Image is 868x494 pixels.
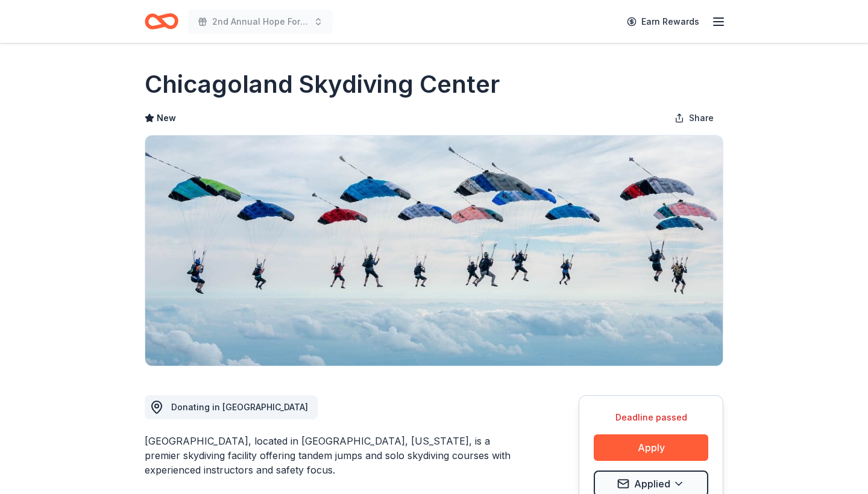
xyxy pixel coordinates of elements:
span: Donating in [GEOGRAPHIC_DATA] [171,402,308,412]
span: Applied [634,476,670,492]
a: Earn Rewards [620,11,706,33]
button: Share [665,106,723,130]
span: Share [689,111,714,125]
img: Image for Chicagoland Skydiving Center [145,136,723,366]
span: New [157,111,176,125]
a: Home [145,7,178,36]
button: 2nd Annual Hope For Warriors Fundraiser to benefit [MEDICAL_DATA] warriors [188,10,333,34]
span: 2nd Annual Hope For Warriors Fundraiser to benefit [MEDICAL_DATA] warriors [212,14,309,29]
div: [GEOGRAPHIC_DATA], located in [GEOGRAPHIC_DATA], [US_STATE], is a premier skydiving facility offe... [145,434,521,477]
h1: Chicagoland Skydiving Center [145,67,500,101]
button: Apply [594,434,708,461]
div: Deadline passed [594,410,708,425]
